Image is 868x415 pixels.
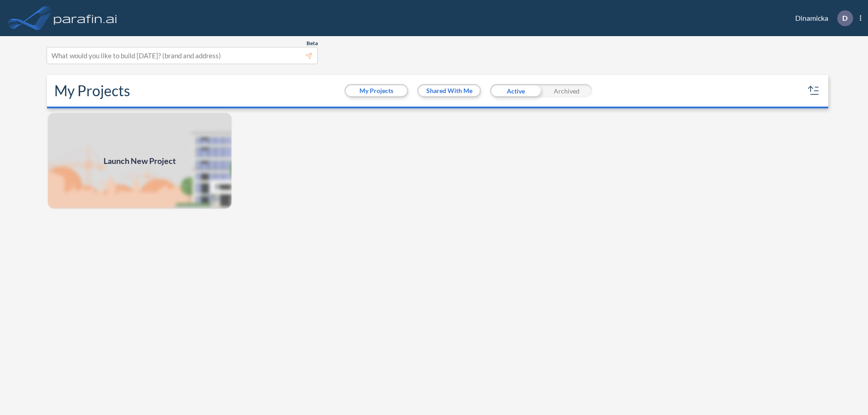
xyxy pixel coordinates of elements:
[842,14,848,22] p: D
[541,84,592,98] div: Archived
[490,84,541,98] div: Active
[307,40,318,47] span: Beta
[54,82,130,99] h2: My Projects
[346,85,407,96] button: My Projects
[52,9,119,27] img: logo
[782,10,861,26] div: Dinamicka
[47,112,232,210] img: add
[419,85,480,96] button: Shared With Me
[104,155,176,167] span: Launch New Project
[47,112,232,210] a: Launch New Project
[807,84,821,98] button: sort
